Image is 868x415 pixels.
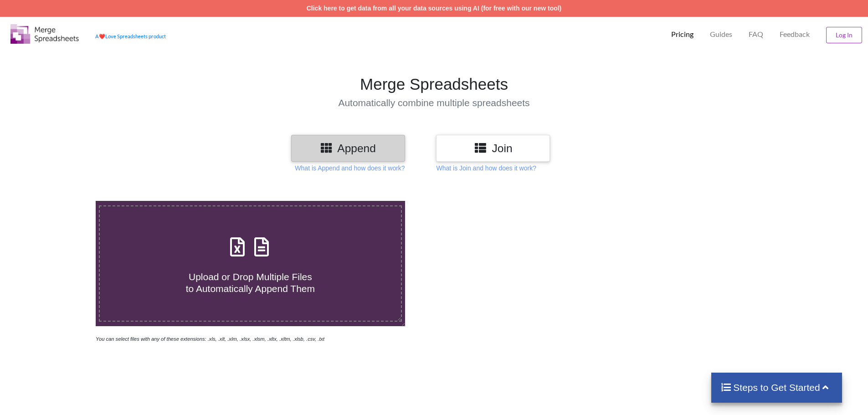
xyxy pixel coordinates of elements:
[436,164,536,173] p: What is Join and how does it work?
[295,164,405,173] p: What is Append and how does it work?
[298,142,398,155] h3: Append
[720,382,833,393] h4: Steps to Get Started
[186,272,315,293] span: Upload or Drop Multiple Files to Automatically Append Them
[307,5,562,12] a: Click here to get data from all your data sources using AI (for free with our new tool)
[443,142,543,155] h3: Join
[710,30,732,39] p: Guides
[99,33,105,39] span: heart
[826,27,862,43] button: Log In
[749,30,763,39] p: FAQ
[10,24,79,44] img: Logo.png
[95,33,166,39] a: AheartLove Spreadsheets product
[780,31,810,38] span: Feedback
[671,30,693,39] p: Pricing
[96,336,324,342] i: You can select files with any of these extensions: .xls, .xlt, .xlm, .xlsx, .xlsm, .xltx, .xltm, ...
